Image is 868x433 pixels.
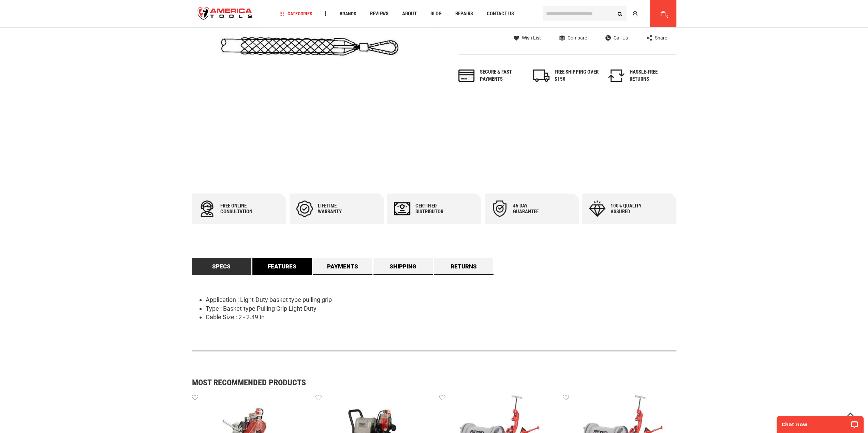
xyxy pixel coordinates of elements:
[455,11,473,16] span: Repairs
[514,35,541,41] a: Wish List
[480,68,524,83] div: Secure & fast payments
[559,35,587,41] a: Compare
[614,7,627,20] button: Search
[513,203,554,215] div: 45 day Guarantee
[206,313,676,322] li: Cable Size : 2 - 2.49 In
[402,11,416,16] span: About
[483,9,517,18] a: Contact Us
[458,69,475,82] img: payments
[370,11,388,16] span: Reviews
[206,304,676,313] li: Type : Basket-type Pulling Grip Light-Duty
[608,69,624,82] img: returns
[452,9,476,18] a: Repairs
[666,15,668,18] span: 0
[318,203,359,215] div: Lifetime warranty
[427,9,444,18] a: Blog
[367,9,391,18] a: Reviews
[605,35,628,41] a: Call Us
[192,258,251,275] a: Specs
[614,35,628,40] span: Call Us
[206,295,676,304] li: Application : Light-Duty basket type pulling grip
[399,9,420,18] a: About
[568,35,587,40] span: Compare
[220,203,261,215] div: Free online consultation
[252,258,312,275] a: Features
[313,258,372,275] a: Payments
[415,203,456,215] div: Certified Distributor
[772,412,868,433] iframe: LiveChat chat widget
[533,69,549,82] img: shipping
[434,258,494,275] a: Returns
[610,203,651,215] div: 100% quality assured
[336,9,359,18] a: Brands
[339,11,356,16] span: Brands
[192,378,652,387] strong: Most Recommended Products
[279,11,312,16] span: Categories
[192,1,258,27] img: America Tools
[430,11,441,16] span: Blog
[555,68,599,83] div: FREE SHIPPING OVER $150
[276,9,315,18] a: Categories
[486,11,514,16] span: Contact Us
[192,1,258,27] a: store logo
[654,35,667,40] span: Share
[373,258,433,275] a: Shipping
[630,68,674,83] div: HASSLE-FREE RETURNS
[522,35,541,40] span: Wish List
